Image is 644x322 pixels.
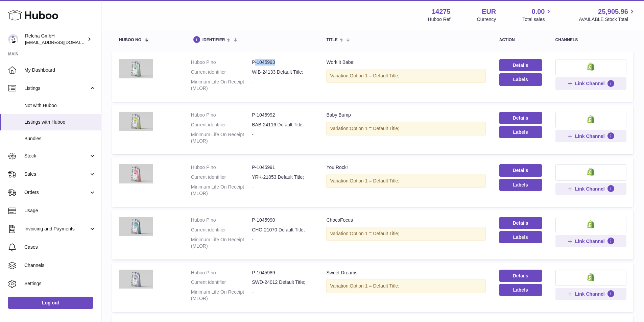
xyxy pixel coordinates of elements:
[24,135,96,142] span: Bundles
[8,34,18,44] img: internalAdmin-14275@internal.huboo.com
[252,59,313,66] dd: P-1045993
[587,168,594,176] img: shopify-small.png
[191,164,252,171] dt: Huboo P no
[350,73,400,78] span: Option 1 = Default Title;
[326,174,485,188] div: Variation:
[24,280,96,287] span: Settings
[555,130,626,142] button: Link Channel
[499,284,542,296] button: Labels
[191,237,252,249] dt: Minimum Life On Receipt (MLOR)
[326,270,485,276] div: Sweet Dreams
[191,270,252,276] dt: Huboo P no
[252,174,313,180] dd: YRK-21053 Default Title;
[24,67,96,73] span: My Dashboard
[326,122,485,135] div: Variation:
[24,244,96,250] span: Cases
[555,77,626,90] button: Link Channel
[575,80,605,86] span: Link Channel
[252,79,313,92] dd: -
[579,16,636,23] span: AVAILABLE Stock Total
[252,131,313,144] dd: -
[555,235,626,247] button: Link Channel
[575,186,605,192] span: Link Channel
[252,164,313,171] dd: P-1045991
[350,283,400,289] span: Option 1 = Default Title;
[587,115,594,123] img: shopify-small.png
[587,63,594,71] img: shopify-small.png
[191,112,252,118] dt: Huboo P no
[252,122,313,128] dd: BAB-24116 Default Title;
[191,227,252,233] dt: Current identifier
[575,291,605,297] span: Link Channel
[191,289,252,302] dt: Minimum Life On Receipt (MLOR)
[499,164,542,176] a: Details
[252,69,313,75] dd: WIB-24133 Default Title;
[252,227,313,233] dd: CHO-21070 Default Title;
[598,7,628,16] span: 25,905.96
[119,112,153,131] img: Baby Bump
[252,237,313,249] dd: -
[119,217,153,236] img: ChocoFocus
[326,217,485,223] div: ChocoFocus
[24,262,96,269] span: Channels
[24,119,96,125] span: Listings with Huboo
[499,126,542,138] button: Labels
[191,184,252,197] dt: Minimum Life On Receipt (MLOR)
[24,226,89,232] span: Invoicing and Payments
[499,59,542,71] a: Details
[555,38,626,42] div: channels
[499,231,542,243] button: Labels
[202,38,225,42] span: identifier
[24,189,89,196] span: Orders
[24,153,89,159] span: Stock
[499,217,542,229] a: Details
[499,112,542,124] a: Details
[575,133,605,139] span: Link Channel
[24,102,96,109] span: Not with Huboo
[350,126,400,131] span: Option 1 = Default Title;
[326,279,485,293] div: Variation:
[579,7,636,23] a: 25,905.96 AVAILABLE Stock Total
[191,59,252,66] dt: Huboo P no
[575,238,605,244] span: Link Channel
[252,279,313,286] dd: SWD-24012 Default Title;
[350,231,400,236] span: Option 1 = Default Title;
[119,270,153,289] img: Sweet Dreams
[522,16,552,23] span: Total sales
[532,7,545,16] span: 0.00
[477,16,496,23] div: Currency
[587,273,594,281] img: shopify-small.png
[555,183,626,195] button: Link Channel
[25,33,86,46] div: Relcha GmbH
[499,38,542,42] div: action
[191,122,252,128] dt: Current identifier
[432,7,451,16] strong: 14275
[25,40,99,45] span: [EMAIL_ADDRESS][DOMAIN_NAME]
[191,69,252,75] dt: Current identifier
[252,270,313,276] dd: P-1045989
[24,171,89,177] span: Sales
[499,179,542,191] button: Labels
[24,85,89,92] span: Listings
[191,279,252,286] dt: Current identifier
[252,217,313,223] dd: P-1045990
[191,131,252,144] dt: Minimum Life On Receipt (MLOR)
[326,164,485,171] div: You Rock!
[326,227,485,241] div: Variation:
[191,79,252,92] dt: Minimum Life On Receipt (MLOR)
[326,112,485,118] div: Baby Bump
[482,7,496,16] strong: EUR
[428,16,451,23] div: Huboo Ref
[119,59,153,78] img: Work it Babe!
[522,7,552,23] a: 0.00 Total sales
[555,288,626,300] button: Link Channel
[326,59,485,66] div: Work it Babe!
[191,174,252,180] dt: Current identifier
[119,38,141,42] span: Huboo no
[24,207,96,214] span: Usage
[252,184,313,197] dd: -
[326,69,485,83] div: Variation:
[499,270,542,282] a: Details
[119,164,153,183] img: You Rock!
[252,289,313,302] dd: -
